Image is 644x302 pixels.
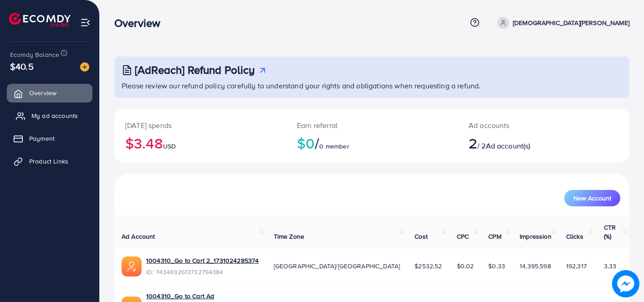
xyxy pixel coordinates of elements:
span: 192,317 [566,261,587,271]
span: $0.33 [488,261,505,271]
span: $2532.52 [414,261,442,271]
a: Payment [7,129,92,148]
img: image [615,273,637,295]
span: Impression [520,232,552,241]
span: Ad account(s) [486,141,531,151]
p: Please review our refund policy carefully to understand your rights and obligations when requesti... [122,80,624,91]
img: ic-ads-acc.e4c84228.svg [122,256,142,276]
a: Product Links [7,152,92,170]
span: $40.5 [10,60,34,73]
span: New Account [573,195,611,201]
a: 1004310_Go to Cart 2_1731024285374 [146,256,259,265]
span: $0.02 [457,261,474,271]
h2: $3.48 [125,134,275,152]
p: Earn referral [297,120,447,131]
span: 0 member [320,142,349,151]
span: [GEOGRAPHIC_DATA]/[GEOGRAPHIC_DATA] [274,261,400,271]
span: Overview [29,88,56,97]
a: My ad accounts [7,107,92,125]
span: CPC [457,232,469,241]
span: Ecomdy Balance [10,50,59,59]
span: 14,395,598 [520,261,551,271]
h3: Overview [114,16,168,30]
p: Ad accounts [469,120,576,131]
span: Time Zone [274,232,304,241]
span: Payment [29,134,55,143]
span: Cost [414,232,428,241]
img: image [80,62,89,72]
span: CPM [488,232,501,241]
button: New Account [564,190,620,206]
span: CTR (%) [604,223,616,241]
span: Clicks [566,232,583,241]
a: Overview [7,84,92,102]
h2: $0 [297,134,447,152]
span: USD [163,142,176,151]
h2: / 2 [469,134,576,152]
span: 2 [469,133,477,154]
span: 3.33 [604,261,617,271]
a: [DEMOGRAPHIC_DATA][PERSON_NAME] [494,17,629,29]
img: menu [80,17,91,28]
span: ID: 7434692613732794384 [146,267,259,276]
span: Ad Account [122,232,155,241]
p: [DEMOGRAPHIC_DATA][PERSON_NAME] [513,17,629,28]
img: logo [9,13,71,27]
p: [DATE] spends [125,120,275,131]
span: Product Links [29,157,68,166]
h3: [AdReach] Refund Policy [135,63,255,77]
span: My ad accounts [31,111,78,120]
span: / [315,133,319,154]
